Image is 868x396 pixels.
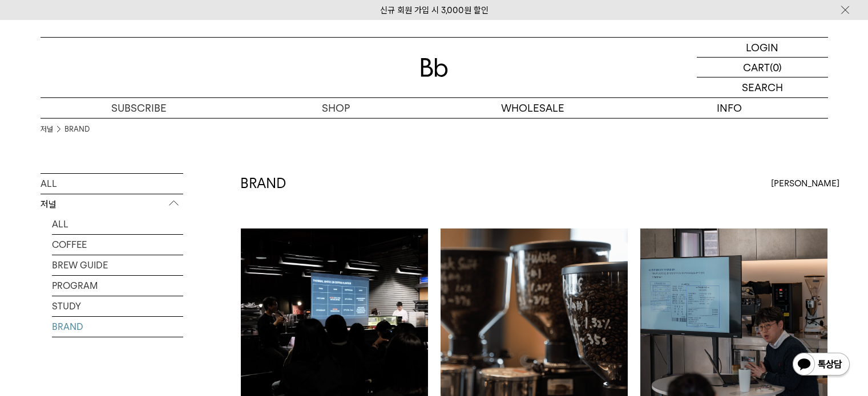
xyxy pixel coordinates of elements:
p: LOGIN [746,38,778,57]
a: ALL [41,174,183,194]
a: BRAND [64,124,90,135]
p: WHOLESALE [434,98,631,118]
a: PROGRAM [52,276,183,296]
p: INFO [631,98,828,118]
img: 로고 [421,58,448,77]
h2: BRAND [240,174,286,193]
a: 신규 회원 가입 시 3,000원 할인 [380,5,488,15]
p: SEARCH [742,77,783,97]
p: CART [743,58,770,77]
a: STUDY [52,296,183,316]
a: LOGIN [697,38,828,58]
a: BREW GUIDE [52,255,183,275]
img: 카카오톡 채널 1:1 채팅 버튼 [792,352,851,379]
p: (0) [770,58,782,77]
a: ALL [52,214,183,234]
a: SUBSCRIBE [41,98,237,118]
a: SHOP [237,98,434,118]
span: [PERSON_NAME] [771,177,839,190]
a: BRAND [52,317,183,337]
p: 저널 [41,194,183,215]
a: COFFEE [52,235,183,255]
a: 저널 [41,124,53,135]
a: CART (0) [697,58,828,77]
